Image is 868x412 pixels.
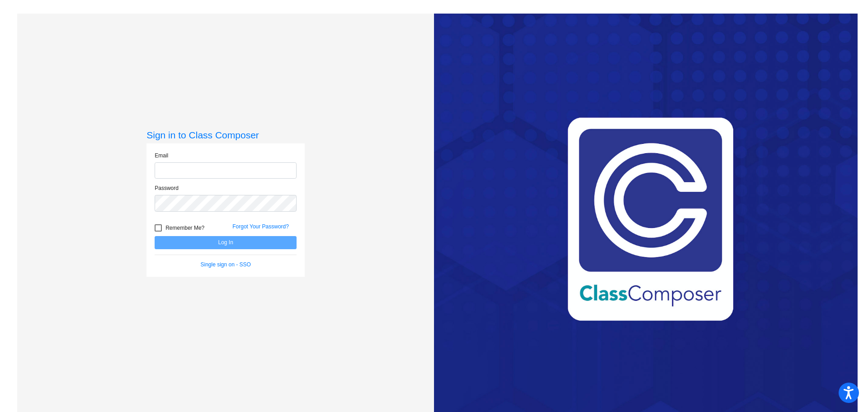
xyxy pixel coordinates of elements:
a: Single sign on - SSO [201,261,251,268]
a: Forgot Your Password? [232,223,289,230]
label: Email [155,152,168,160]
label: Password [155,184,179,192]
span: Remember Me? [165,223,204,233]
h3: Sign in to Class Composer [146,129,305,141]
button: Log In [155,236,297,249]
